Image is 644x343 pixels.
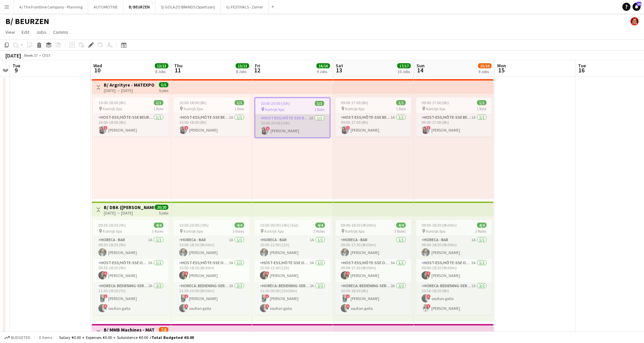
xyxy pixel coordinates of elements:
div: 8 Jobs [155,69,168,74]
span: Wed [93,63,102,69]
app-job-card: 09:00-18:30 (9h30m)4/4 Kortrijk Xpo3 RolesHoreca - Bar1/109:00-17:30 (8h30m)[PERSON_NAME]Host-ess... [335,220,411,315]
span: ! [103,304,108,308]
span: 13/13 [236,63,249,68]
h3: B/ MMB Machines - MATEXPO 2025 (10-14/09/25) [104,327,154,333]
a: Edit [19,28,32,37]
span: Mon [497,63,506,69]
span: 3 Roles [313,229,325,234]
app-user-avatar: Peter Desart [630,17,639,25]
app-card-role: Horeca - Bar1A1/110:00-18:30 (8h30m)[PERSON_NAME] [174,236,249,259]
span: ! [184,294,188,298]
span: ! [184,304,188,308]
div: 10 Jobs [398,69,410,74]
span: 1 Role [314,107,324,112]
div: 09:00-17:00 (8h)1/1 Kortrijk Xpo1 RoleHost-ess/Hôte-sse Beurs - Foire1A1/109:00-17:00 (8h)![PERSO... [416,97,492,137]
span: Kortrijk Xpo [103,106,122,111]
span: 13 [335,66,343,74]
span: 1 Role [234,106,244,111]
span: ! [265,271,269,275]
span: Kortrijk Xpo [426,106,445,111]
span: 16 [577,66,586,74]
app-card-role: Horeca: Bediening-Service2A2/211:30-18:30 (7h)![PERSON_NAME]!soufian galla [93,282,169,315]
span: Total Budgeted €0.00 [151,335,194,340]
span: 10:00-18:00 (8h) [98,100,126,105]
h1: B/ BEURZEN [5,16,49,26]
a: View [3,28,18,37]
app-card-role: Host-ess/Hôte-sse Onthaal-Accueill3A1/109:00-17:30 (8h30m)![PERSON_NAME] [335,259,411,282]
button: A/ The Frontline Company - Planning [14,0,88,14]
button: B/ BEURZEN [123,0,156,14]
app-card-role: Host-ess/Hôte-sse Beurs - Foire1A1/109:00-17:00 (8h)![PERSON_NAME] [416,114,492,137]
span: 3 Roles [152,229,163,234]
span: 1 Role [153,106,163,111]
span: 14 [415,66,425,74]
div: 09:00-18:30 (9h30m)4/4 Kortrijk Xpo3 RolesHoreca - Bar1A1/109:00-18:30 (9h30m)[PERSON_NAME]Host-e... [416,220,492,315]
span: 09:00-17:00 (8h) [422,100,449,105]
span: 10:00-18:00 (8h) [179,100,207,105]
app-card-role: Horeca - Bar1A1/109:30-18:30 (9h)[PERSON_NAME] [93,236,169,259]
span: 10:00-20:00 (10h) [261,101,290,106]
span: Budgeted [11,335,30,340]
span: 7/8 [159,327,168,332]
span: Tue [578,63,586,69]
span: 16/16 [316,63,330,68]
app-card-role: Horeca: Bediening-Service2A2/210:30-18:30 (8h)![PERSON_NAME]!soufian galla [335,282,411,315]
app-job-card: 10:00-20:00 (10h)4/4 Kortrijk Xpo3 RolesHoreca - Bar1A1/110:00-18:30 (8h30m)[PERSON_NAME]Host-ess... [174,220,249,315]
h3: B/ DBK ([PERSON_NAME]) - MATEXPO 2025 - 10-14/09 [104,204,154,210]
span: ! [346,271,350,275]
span: 1/1 [477,100,486,105]
span: 4/4 [154,223,163,228]
span: 4/4 [235,223,244,228]
span: 12 [254,66,260,74]
span: 1/1 [235,100,244,105]
span: 13/13 [155,63,168,68]
app-job-card: 10:00-18:00 (8h)1/1 Kortrijk Xpo1 RoleHost-ess/Hôte-sse Beurs - Foire1/110:00-18:00 (8h)![PERSON_... [93,97,169,137]
app-job-card: 10:00-00:00 (14h) (Sat)4/4 Kortrijk Xpo3 RolesHoreca - Bar1A1/110:00-22:00 (12h)[PERSON_NAME]Host... [255,220,330,315]
span: ! [184,126,188,130]
app-job-card: 09:00-17:00 (8h)1/1 Kortrijk Xpo1 RoleHost-ess/Hôte-sse Beurs - Foire1A1/109:00-17:00 (8h)![PERSO... [335,97,411,137]
app-card-role: Host-ess/Hôte-sse Onthaal-Accueill3A1/110:00-18:30 (8h30m)![PERSON_NAME] [174,259,249,282]
app-card-role: Host-ess/Hôte-sse Beurs - Foire1A1/110:00-20:00 (10h)![PERSON_NAME] [255,114,330,137]
span: ! [346,294,350,298]
div: [DATE] → [DATE] [104,210,154,215]
app-card-role: Horeca: Bediening-Service1A2/210:30-18:30 (8h)!soufian galla![PERSON_NAME] [416,282,492,315]
app-job-card: 09:30-18:30 (9h)4/4 Kortrijk Xpo3 RolesHoreca - Bar1A1/109:30-18:30 (9h)[PERSON_NAME]Host-ess/Hôt... [93,220,169,315]
span: 9 [11,66,20,74]
span: Sun [416,63,425,69]
span: 09:00-18:30 (9h30m) [422,223,457,228]
span: 1/1 [396,100,406,105]
span: Kortrijk Xpo [264,229,284,234]
span: ! [265,294,269,298]
span: 17/17 [397,63,411,68]
span: ! [427,271,431,275]
div: Salary €0.00 + Expenses €0.00 + Subsistence €0.00 = [59,335,194,340]
a: Comms [50,28,71,37]
span: Fri [255,63,260,69]
div: 9 Jobs [478,69,491,74]
div: 5 jobs [159,87,168,93]
span: Tue [13,63,20,69]
span: 5/5 [159,82,168,87]
span: Week 37 [22,53,39,58]
app-card-role: Horeca - Bar1/109:00-17:30 (8h30m)[PERSON_NAME] [335,236,411,259]
span: Edit [22,29,29,35]
span: Jobs [36,29,46,35]
span: Sat [336,63,343,69]
span: Kortrijk Xpo [184,229,203,234]
span: 4/4 [477,223,486,228]
button: AUTOMOTIVE [88,0,123,14]
button: Budgeted [3,334,31,341]
span: 09:00-17:00 (8h) [341,100,368,105]
span: Kortrijk Xpo [345,229,364,234]
app-card-role: Host-ess/Hôte-sse Beurs - Foire1A1/109:00-17:00 (8h)![PERSON_NAME] [335,114,411,137]
span: 09:30-18:30 (9h) [98,223,126,228]
span: Kortrijk Xpo [265,107,284,112]
app-card-role: Host-ess/Hôte-sse Beurs - Foire1/110:00-18:00 (8h)![PERSON_NAME] [93,114,169,137]
app-card-role: Host-ess/Hôte-sse Onthaal-Accueill3A1/109:00-18:30 (9h30m)![PERSON_NAME] [416,259,492,282]
div: 5 jobs [159,210,168,215]
span: 3 Roles [233,229,244,234]
span: 20/20 [155,205,168,210]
